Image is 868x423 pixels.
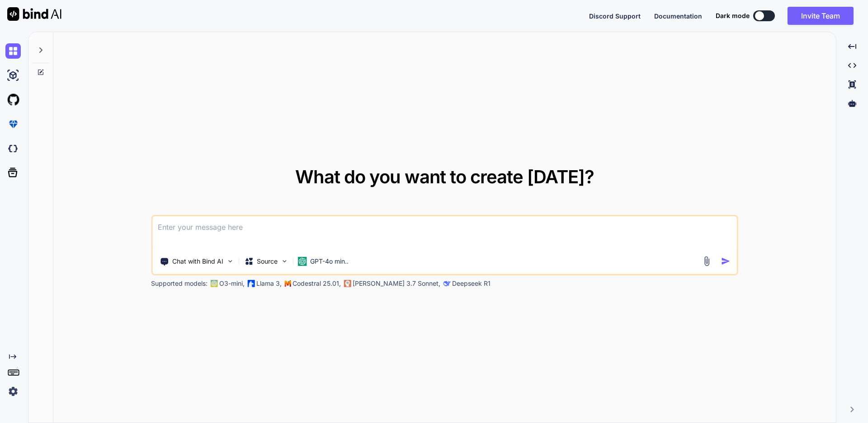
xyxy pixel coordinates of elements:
img: Pick Models [280,257,288,265]
img: GPT-4 [210,280,217,287]
img: chat [5,43,21,59]
p: Codestral 25.01, [292,279,341,288]
p: [PERSON_NAME] 3.7 Sonnet, [353,279,440,288]
img: Bind AI [7,7,61,21]
p: O3-mini, [219,279,245,288]
button: Documentation [654,11,702,21]
img: settings [5,384,21,399]
p: Supported models: [151,279,208,288]
img: Llama2 [247,280,255,287]
span: What do you want to create [DATE]? [295,166,594,188]
img: claude [344,280,351,287]
img: premium [5,116,21,132]
button: Invite Team [788,7,854,25]
p: Source [257,257,278,266]
img: GPT-4o mini [297,257,307,266]
img: githubLight [5,92,21,107]
img: icon [721,256,731,266]
span: Documentation [654,12,702,20]
span: Dark mode [716,11,750,20]
img: Mistral-AI [284,280,291,287]
img: claude [443,280,450,287]
button: Discord Support [589,11,641,21]
img: Pick Tools [226,257,234,265]
img: ai-studio [5,68,21,83]
p: GPT-4o min.. [310,257,349,266]
span: Discord Support [589,12,641,20]
img: attachment [702,256,712,266]
p: Llama 3, [256,279,282,288]
img: darkCloudIdeIcon [5,141,21,156]
p: Chat with Bind AI [172,257,223,266]
p: Deepseek R1 [452,279,491,288]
